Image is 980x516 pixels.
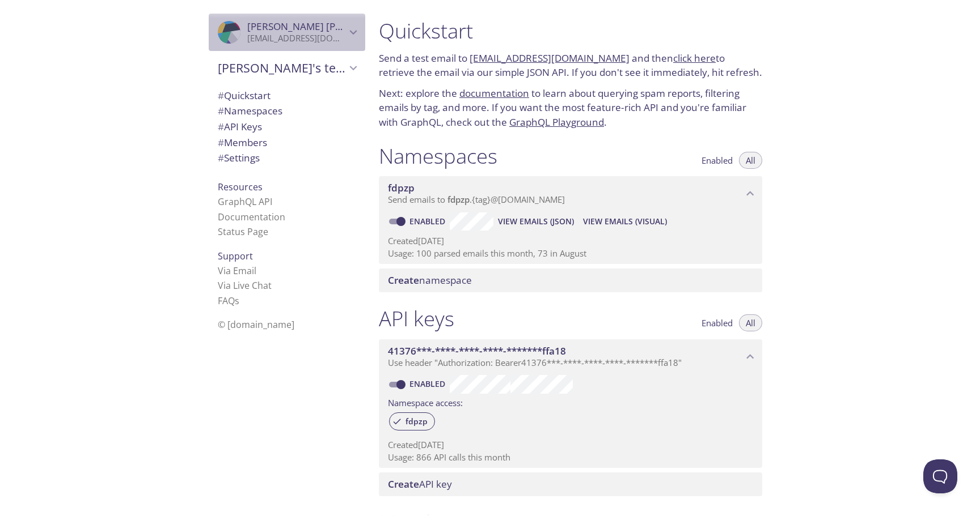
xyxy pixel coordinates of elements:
span: API Keys [218,120,262,133]
button: All [739,152,762,169]
div: Joaquin's team [209,53,365,83]
a: FAQ [218,295,239,307]
div: Create namespace [379,268,762,292]
div: Joaquin Chacon [209,14,365,51]
span: # [218,120,224,133]
span: View Emails (Visual) [583,215,667,228]
div: Team Settings [209,150,365,166]
a: Via Live Chat [218,279,272,292]
div: Quickstart [209,88,365,104]
div: Create API Key [379,472,762,496]
span: [PERSON_NAME]'s team [218,60,346,76]
span: Create [388,274,419,287]
span: © [DOMAIN_NAME] [218,318,294,331]
p: [EMAIL_ADDRESS][DOMAIN_NAME] [247,33,346,44]
div: Members [209,135,365,151]
a: [EMAIL_ADDRESS][DOMAIN_NAME] [470,52,630,65]
span: Support [218,250,253,262]
span: Resources [218,181,263,193]
h1: Quickstart [379,18,762,44]
span: # [218,151,224,164]
a: click here [673,52,716,65]
button: View Emails (JSON) [493,212,578,231]
a: GraphQL Playground [509,116,604,129]
span: s [235,295,239,307]
div: fdpzp namespace [379,176,762,211]
span: Send emails to . {tag} @[DOMAIN_NAME] [388,194,565,205]
span: API key [388,477,452,491]
a: Enabled [408,378,450,389]
span: fdpzp [399,416,434,427]
div: API Keys [209,119,365,135]
a: Documentation [218,211,285,223]
h1: API keys [379,306,454,331]
p: Send a test email to and then to retrieve the email via our simple JSON API. If you don't see it ... [379,51,762,80]
button: Enabled [695,152,740,169]
button: All [739,314,762,331]
button: Enabled [695,314,740,331]
span: [PERSON_NAME] [PERSON_NAME] [247,20,403,33]
span: # [218,89,224,102]
label: Namespace access: [388,394,463,410]
span: namespace [388,274,472,287]
a: Via Email [218,265,256,277]
span: fdpzp [388,181,415,194]
span: # [218,104,224,117]
p: Next: explore the to learn about querying spam reports, filtering emails by tag, and more. If you... [379,86,762,130]
p: Created [DATE] [388,439,753,451]
span: fdpzp [447,194,470,205]
span: View Emails (JSON) [498,215,574,228]
span: Create [388,477,419,491]
iframe: Help Scout Beacon - Open [923,459,957,493]
div: Namespaces [209,103,365,119]
span: Members [218,136,267,149]
a: documentation [459,87,529,100]
span: Settings [218,151,260,164]
p: Usage: 866 API calls this month [388,451,753,463]
span: Quickstart [218,89,271,102]
p: Usage: 100 parsed emails this month, 73 in August [388,248,753,259]
span: Namespaces [218,104,282,117]
div: fdpzp [389,412,435,430]
button: View Emails (Visual) [578,212,671,231]
a: GraphQL API [218,195,272,208]
a: Status Page [218,225,268,238]
h1: Namespaces [379,143,497,169]
p: Created [DATE] [388,235,753,247]
a: Enabled [408,216,450,227]
span: # [218,136,224,149]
